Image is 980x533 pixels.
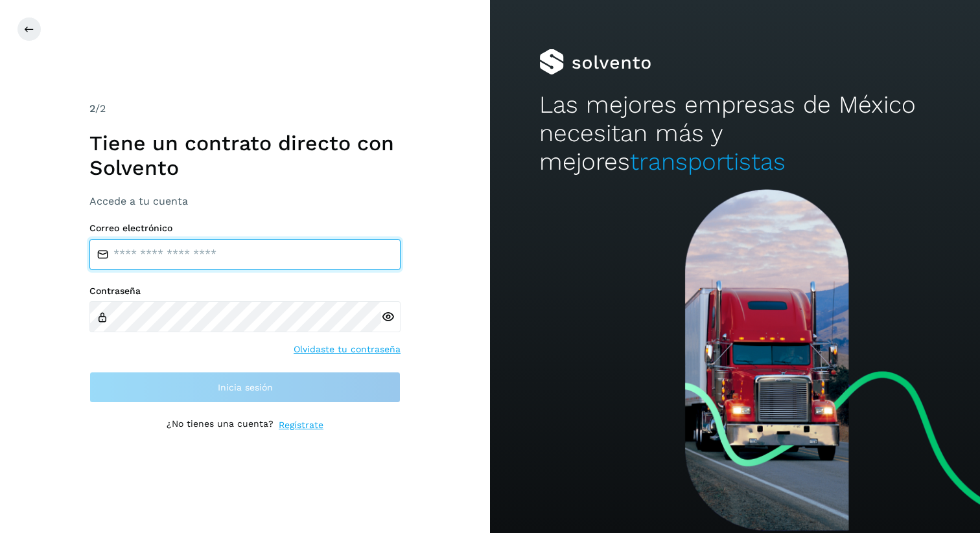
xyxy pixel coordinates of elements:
button: Inicia sesión [89,372,401,403]
h1: Tiene un contrato directo con Solvento [89,131,401,181]
h2: Las mejores empresas de México necesitan más y mejores [539,91,931,177]
a: Olvidaste tu contraseña [294,343,401,356]
label: Correo electrónico [89,223,401,234]
div: /2 [89,101,401,117]
a: Regístrate [279,418,323,432]
span: Inicia sesión [218,383,273,392]
h3: Accede a tu cuenta [89,195,401,207]
label: Contraseña [89,286,401,297]
span: 2 [89,102,95,115]
p: ¿No tienes una cuenta? [167,418,274,432]
span: transportistas [630,148,786,176]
